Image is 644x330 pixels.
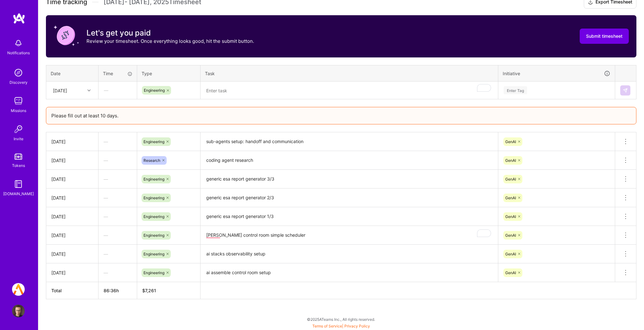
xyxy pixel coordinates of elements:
img: logo [13,13,25,24]
th: $7,261 [137,282,201,299]
span: GenAI [505,233,516,238]
span: Engineering [143,270,164,275]
span: GenAI [505,214,516,219]
div: Please fill out at least 10 days. [46,107,636,124]
div: [DATE] [51,176,93,182]
span: | [312,324,370,328]
span: Engineering [143,139,164,144]
textarea: sub-agents setup: handoff and communication [201,133,497,150]
div: [DATE] [51,232,93,239]
textarea: ai stacks observability setup [201,245,497,263]
div: — [99,152,137,169]
th: Date [46,65,99,82]
div: [DATE] [51,138,93,145]
div: [DATE] [53,87,67,94]
div: Time [103,70,132,77]
button: Submit timesheet [580,29,629,44]
th: Task [201,65,498,82]
div: — [99,133,137,150]
div: Initiative [503,70,610,77]
div: — [99,264,137,281]
span: Research [143,158,160,163]
div: © 2025 ATeams Inc., All rights reserved. [38,311,644,327]
img: guide book [12,178,25,190]
div: Tokens [12,162,25,169]
th: Total [46,282,99,299]
span: GenAI [505,139,516,144]
div: — [99,246,137,262]
span: Engineering [143,195,164,200]
img: Submit [623,88,628,93]
div: [DATE] [51,213,93,220]
th: Type [137,65,201,82]
img: bell [12,37,25,49]
a: A.Team: Platform Team [10,283,26,296]
div: Enter Tag [504,85,527,95]
div: [DATE] [51,157,93,164]
a: User Avatar [10,305,26,317]
img: discovery [12,66,25,79]
span: Engineering [144,88,165,93]
span: Submit timesheet [586,33,622,39]
img: tokens [15,154,22,160]
span: GenAI [505,158,516,163]
div: Invite [14,135,23,142]
div: Notifications [7,49,30,56]
div: [DOMAIN_NAME] [3,190,34,197]
img: A.Team: Platform Team [12,283,25,296]
span: Engineering [143,177,164,181]
span: Engineering [143,252,164,256]
img: coin [54,23,79,48]
div: — [99,171,137,188]
textarea: generic esa report generator 2/3 [201,189,497,207]
div: Discovery [10,79,28,86]
div: [DATE] [51,269,93,276]
img: User Avatar [12,305,25,317]
div: — [99,208,137,225]
div: — [99,189,137,206]
p: Review your timesheet. Once everything looks good, hit the submit button. [86,38,254,44]
div: [DATE] [51,251,93,257]
textarea: generic esa report generator 1/3 [201,208,497,225]
textarea: generic esa report generator 3/3 [201,170,497,188]
i: icon Chevron [87,89,91,92]
img: teamwork [12,95,25,107]
th: 86:36h [99,282,137,299]
textarea: ai assemble control room setup [201,264,497,281]
div: [DATE] [51,195,93,201]
span: GenAI [505,252,516,256]
div: — [99,227,137,244]
a: Privacy Policy [344,324,370,328]
a: Terms of Service [312,324,342,328]
span: GenAI [505,270,516,275]
div: — [99,82,137,99]
h3: Let's get you paid [86,28,254,38]
span: Engineering [143,214,164,219]
div: Missions [11,107,26,114]
span: GenAI [505,195,516,200]
textarea: To enrich screen reader interactions, please activate Accessibility in Grammarly extension settings [201,82,497,99]
textarea: coding agent research [201,152,497,169]
textarea: To enrich screen reader interactions, please activate Accessibility in Grammarly extension settings [201,227,497,244]
span: Engineering [143,233,164,238]
img: Invite [12,123,25,135]
span: GenAI [505,177,516,181]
